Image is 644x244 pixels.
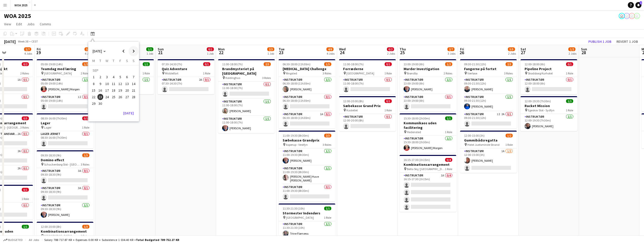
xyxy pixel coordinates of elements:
[525,62,545,66] span: 12:00-18:00 (6h)
[37,150,93,220] div: 09:30-18:30 (9h)1/3Domino effect Schackenborg Slot - [GEOGRAPHIC_DATA]3 RolesInstruktør3A0/109:30...
[566,62,573,66] span: 0/1
[44,71,72,75] span: [GEOGRAPHIC_DATA]
[31,39,38,43] div: CEST
[37,77,93,94] app-card-role: Instruktør1/105:00-19:00 (14h)[PERSON_NAME] Morgen
[117,74,123,80] button: 05-09-2025
[279,94,335,111] app-card-role: Instruktør0/106:30-18:00 (11h30m)
[444,71,452,75] span: 2 Roles
[218,47,225,51] span: Mon
[339,59,396,94] div: 11:00-18:00 (7h)0/1Forræderne [GEOGRAPHIC_DATA]1 RoleInstruktør0/111:00-18:00 (7h)
[123,80,130,87] button: 13-09-2025
[207,47,214,51] span: 0/1
[218,116,275,133] app-card-role: Instruktør1/111:00-18:00 (7h)[PERSON_NAME]
[130,74,137,80] button: 07-09-2025
[634,13,640,19] app-user-avatar: René Sandager
[37,202,93,220] app-card-role: Instruktør1/109:30-18:30 (9h)[PERSON_NAME]
[279,211,335,215] h3: Stormester Indendørs
[126,58,128,63] span: S
[158,59,214,94] app-job-card: 07:30-14:30 (7h)0/1Quiz Adventure Middelfart1 RoleInstruktør2A0/107:30-14:30 (7h)
[111,87,117,93] span: 18
[640,1,642,5] span: 1
[131,94,137,100] span: 28
[460,131,517,173] div: 12:00-15:00 (3h)1/2Gummibådsregatta Hotel Juelsminde Strand1 RoleInstruktør1A1/212:00-15:00 (3h)[...
[93,49,102,53] span: [DATE]
[130,94,137,100] button: 28-09-2025
[97,74,103,80] button: 02-09-2025
[97,80,103,87] button: 09-09-2025
[635,2,641,8] a: 1
[521,104,577,108] h3: Racket Mission
[104,80,110,87] button: 10-09-2025
[464,134,485,137] span: 12:00-15:00 (3h)
[111,94,117,100] span: 25
[218,99,275,116] app-card-role: Instruktør1/111:00-18:00 (7h)[PERSON_NAME]
[91,74,97,80] span: 1
[400,47,406,51] span: Thu
[346,108,358,112] span: Kastellet
[279,204,335,238] app-job-card: 11:30-21:30 (10h)1/1Stormester Indendørs [GEOGRAPHIC_DATA]1 RoleInstruktør1/111:30-21:30 (10h)Tri...
[91,94,97,100] span: 22
[38,21,53,27] a: Comms
[81,162,89,166] span: 3 Roles
[218,59,275,133] app-job-card: 11:00-18:00 (7h)2/3Brandmysteriet på [GEOGRAPHIC_DATA] Koldinghus3 RolesInstruktør0/111:00-18:00 ...
[162,62,182,66] span: 07:30-14:30 (7h)
[384,108,392,112] span: 1 Role
[339,67,396,71] h3: Forræderne
[97,101,103,107] span: 30
[146,47,153,51] span: 1/1
[4,12,31,20] h1: WOA 2025
[323,143,331,147] span: 3 Roles
[8,238,23,242] span: Budgeted
[104,87,110,94] button: 17-09-2025
[117,94,123,100] button: 26-09-2025
[400,136,456,153] app-card-role: Instruktør1/115:30-18:00 (2h30m)[PERSON_NAME] Morgen
[142,71,150,75] span: 1 Role
[407,130,421,134] span: Hedensted
[124,94,130,100] span: 27
[279,111,335,129] app-card-role: Instruktør1A0/106:30-18:00 (11h30m)
[117,74,123,80] span: 5
[157,50,164,55] span: 21
[445,130,452,134] span: 1 Role
[22,62,29,66] span: 0/2
[22,197,29,201] span: 1 Role
[104,74,110,80] button: 03-09-2025
[37,113,93,148] div: 08:30-16:00 (7h30m)0/1Lager Lager1 RoleLager Jernet0/108:30-16:00 (7h30m)
[279,138,335,143] h3: Sæbekasse Grandprix
[286,71,297,75] span: Ringsted
[82,153,89,157] span: 1/3
[581,47,587,51] span: Sun
[218,67,275,76] h3: Brandmysteriet på [GEOGRAPHIC_DATA]
[467,71,477,75] span: Værløse
[445,116,452,120] span: 1/1
[400,121,456,130] h3: Kommunikaos uden facilitering
[97,87,103,93] span: 16
[121,109,136,117] button: [DATE]
[279,221,335,238] app-card-role: Instruktør1/111:30-21:30 (10h)Trine Flørnæss
[521,47,526,51] span: Sat
[217,50,225,55] span: 22
[324,134,331,137] span: 2/3
[111,74,117,80] span: 4
[37,158,93,162] h3: Domino effect
[82,126,89,129] span: 1 Role
[97,94,103,100] span: 23
[324,207,331,210] span: 1/1
[17,39,29,43] span: Week 38
[24,47,31,51] span: 1/7
[407,167,445,171] span: Bella Sky/ [GEOGRAPHIC_DATA]
[400,155,456,212] div: 16:15-17:30 (1h15m)0/4Kombinationsarrangement Bella Sky/ [GEOGRAPHIC_DATA]1 RoleInstruktør1A0/416...
[566,99,573,103] span: 1/1
[82,62,89,66] span: 1/2
[117,94,123,100] span: 26
[400,113,456,153] app-job-card: 15:30-18:00 (2h30m)1/1Kommunikaos uden facilitering Hedensted1 RoleInstruktør1/115:30-18:00 (2h30...
[97,87,103,94] button: 16-09-2025
[339,96,396,131] app-job-card: 12:00-20:00 (8h)0/1Sæbekasse Grand Prix Kastellet1 RoleInstruktør0/112:00-20:00 (8h)
[278,50,284,55] span: 23
[525,99,551,103] span: 12:00-19:30 (7h30m)
[528,71,553,75] span: Skodsborg Kurhotel
[218,82,275,99] app-card-role: Instruktør0/111:00-18:00 (7h)
[16,22,22,26] span: Edit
